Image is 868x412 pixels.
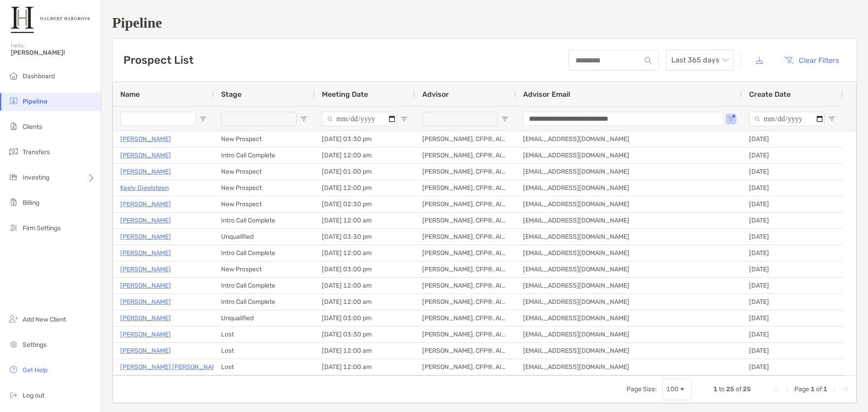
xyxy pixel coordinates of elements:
[516,310,742,326] div: [EMAIL_ADDRESS][DOMAIN_NAME]
[415,261,516,277] div: [PERSON_NAME], CFP®, AIF®
[415,310,516,326] div: [PERSON_NAME], CFP®, AIF®
[742,229,843,245] div: [DATE]
[742,327,843,342] div: [DATE]
[742,180,843,196] div: [DATE]
[23,199,39,207] span: Billing
[120,345,171,356] p: [PERSON_NAME]
[516,147,742,163] div: [EMAIL_ADDRESS][DOMAIN_NAME]
[214,327,315,342] div: Lost
[120,199,171,210] a: [PERSON_NAME]
[23,98,47,105] span: Pipeline
[422,90,449,99] span: Advisor
[120,296,171,308] a: [PERSON_NAME]
[727,115,735,123] button: Open Filter Menu
[221,90,241,99] span: Stage
[742,164,843,180] div: [DATE]
[516,131,742,147] div: [EMAIL_ADDRESS][DOMAIN_NAME]
[831,386,838,393] div: Next Page
[415,359,516,375] div: [PERSON_NAME], CFP®, AIF®
[516,196,742,212] div: [EMAIL_ADDRESS][DOMAIN_NAME]
[794,385,809,393] span: Page
[315,359,415,375] div: [DATE] 12:00 am
[8,70,19,81] img: dashboard icon
[516,343,742,359] div: [EMAIL_ADDRESS][DOMAIN_NAME]
[516,261,742,277] div: [EMAIL_ADDRESS][DOMAIN_NAME]
[8,121,19,132] img: clients icon
[742,278,843,294] div: [DATE]
[662,379,692,400] div: Page Size
[773,386,780,393] div: First Page
[315,327,415,342] div: [DATE] 03:30 pm
[120,90,140,99] span: Name
[11,49,95,57] span: [PERSON_NAME]!
[516,180,742,196] div: [EMAIL_ADDRESS][DOMAIN_NAME]
[120,264,171,275] a: [PERSON_NAME]
[516,229,742,245] div: [EMAIL_ADDRESS][DOMAIN_NAME]
[8,222,19,233] img: firm-settings icon
[315,229,415,245] div: [DATE] 03:30 pm
[120,133,171,145] a: [PERSON_NAME]
[214,147,315,163] div: Intro Call Complete
[415,147,516,163] div: [PERSON_NAME], CFP®, AIF®
[415,213,516,228] div: [PERSON_NAME], CFP®, AIF®
[777,50,846,70] button: Clear Filters
[120,313,171,324] p: [PERSON_NAME]
[742,196,843,212] div: [DATE]
[742,147,843,163] div: [DATE]
[816,385,822,393] span: of
[415,131,516,147] div: [PERSON_NAME], CFP®, AIF®
[743,385,751,393] span: 25
[666,385,679,393] div: 100
[23,224,61,232] span: Firm Settings
[749,90,791,99] span: Create Date
[23,148,50,156] span: Transfers
[214,180,315,196] div: New Prospect
[645,57,651,64] img: input icon
[214,245,315,261] div: Intro Call Complete
[315,278,415,294] div: [DATE] 12:00 am
[112,14,857,31] h1: Pipeline
[315,147,415,163] div: [DATE] 12:00 am
[120,329,171,340] a: [PERSON_NAME]
[214,261,315,277] div: New Prospect
[315,343,415,359] div: [DATE] 12:00 am
[214,196,315,212] div: New Prospect
[11,4,90,36] img: Zoe Logo
[120,215,171,226] p: [PERSON_NAME]
[516,359,742,375] div: [EMAIL_ADDRESS][DOMAIN_NAME]
[8,95,19,106] img: pipeline icon
[214,343,315,359] div: Lost
[516,245,742,261] div: [EMAIL_ADDRESS][DOMAIN_NAME]
[713,385,717,393] span: 1
[627,385,657,393] div: Page Size:
[415,196,516,212] div: [PERSON_NAME], CFP®, AIF®
[8,389,19,400] img: logout icon
[322,112,397,126] input: Meeting Date Filter Input
[8,171,19,182] img: investing icon
[415,343,516,359] div: [PERSON_NAME], CFP®, AIF®
[516,327,742,342] div: [EMAIL_ADDRESS][DOMAIN_NAME]
[671,50,728,70] span: Last 365 days
[501,115,509,123] button: Open Filter Menu
[315,294,415,310] div: [DATE] 12:00 am
[828,115,835,123] button: Open Filter Menu
[401,115,408,123] button: Open Filter Menu
[8,339,19,350] img: settings icon
[742,359,843,375] div: [DATE]
[23,341,47,349] span: Settings
[120,166,171,177] a: [PERSON_NAME]
[726,385,734,393] span: 25
[23,72,55,80] span: Dashboard
[783,386,791,393] div: Previous Page
[315,196,415,212] div: [DATE] 02:30 pm
[322,90,368,99] span: Meeting Date
[415,278,516,294] div: [PERSON_NAME], CFP®, AIF®
[516,294,742,310] div: [EMAIL_ADDRESS][DOMAIN_NAME]
[120,247,171,259] a: [PERSON_NAME]
[736,385,741,393] span: of
[315,245,415,261] div: [DATE] 12:00 am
